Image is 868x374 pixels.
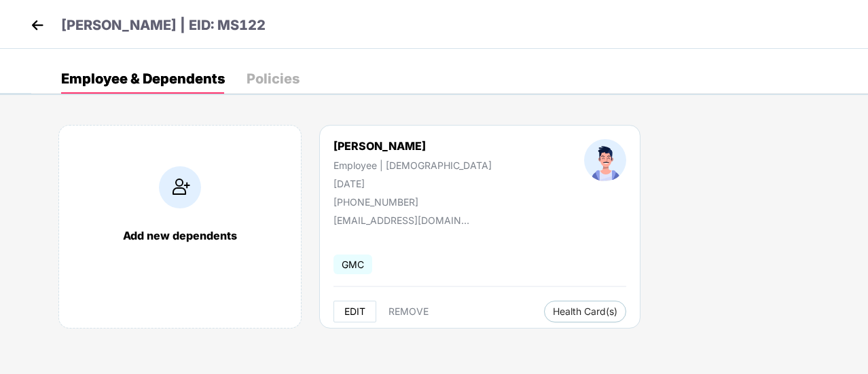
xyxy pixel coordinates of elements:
span: EDIT [344,306,365,317]
div: Policies [247,72,300,86]
div: [EMAIL_ADDRESS][DOMAIN_NAME] [333,214,469,226]
div: [PHONE_NUMBER] [333,196,492,208]
span: REMOVE [388,306,429,317]
button: EDIT [333,301,376,322]
img: addIcon [159,166,201,208]
span: GMC [333,255,372,274]
div: Employee | [DEMOGRAPHIC_DATA] [333,160,492,171]
div: Add new dependents [73,229,287,242]
p: [PERSON_NAME] | EID: MS122 [61,15,266,36]
div: [DATE] [333,178,492,189]
span: Health Card(s) [553,308,617,315]
button: REMOVE [378,301,439,322]
div: [PERSON_NAME] [333,139,492,153]
div: Employee & Dependents [61,72,225,86]
img: profileImage [584,139,626,181]
button: Health Card(s) [544,301,626,322]
img: back [27,15,48,35]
